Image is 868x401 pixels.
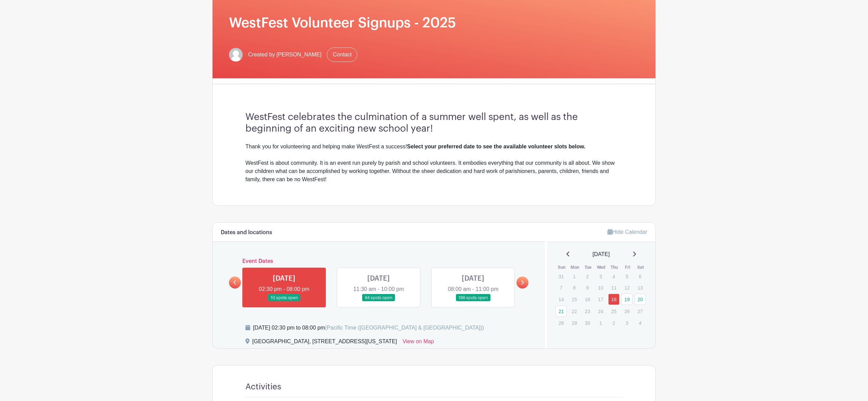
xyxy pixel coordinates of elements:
th: Sat [634,264,648,271]
p: 8 [569,282,580,293]
th: Wed [595,264,608,271]
p: 10 [595,282,606,293]
span: Created by [PERSON_NAME] [248,51,321,59]
span: (Pacific Time ([GEOGRAPHIC_DATA] & [GEOGRAPHIC_DATA])) [325,325,484,331]
p: 17 [595,294,606,305]
h1: WestFest Volunteer Signups - 2025 [229,15,639,31]
p: 30 [582,318,593,328]
p: 6 [635,271,646,282]
p: 22 [569,306,580,317]
a: 20 [635,294,646,305]
th: Sun [555,264,569,271]
th: Mon [568,264,582,271]
p: 3 [595,271,606,282]
h3: WestFest celebrates the culmination of a summer well spent, as well as the beginning of an exciti... [245,111,623,134]
th: Fri [621,264,634,271]
a: Contact [327,48,357,62]
div: [DATE] 02:30 pm to 08:00 pm [253,324,484,332]
th: Thu [608,264,621,271]
p: 2 [608,318,620,328]
p: 31 [556,271,567,282]
p: 28 [556,318,567,328]
a: 21 [556,306,567,317]
a: View on Map [403,337,434,348]
p: 29 [569,318,580,328]
strong: Select your preferred date to see the available volunteer slots below. [407,144,585,149]
p: 1 [569,271,580,282]
p: 7 [556,282,567,293]
p: 12 [621,282,633,293]
h6: Event Dates [241,258,516,265]
a: 19 [621,294,633,305]
p: 9 [582,282,593,293]
div: Thank you for volunteering and helping make WestFest a success! [245,143,623,151]
p: 14 [556,294,567,305]
p: 23 [582,306,593,317]
p: 3 [621,318,633,328]
p: 2 [582,271,593,282]
p: 24 [595,306,606,317]
p: 26 [621,306,633,317]
p: 1 [595,318,606,328]
p: 4 [635,318,646,328]
th: Tue [582,264,595,271]
p: 27 [635,306,646,317]
h4: Activities [245,382,281,392]
p: 15 [569,294,580,305]
img: default-ce2991bfa6775e67f084385cd625a349d9dcbb7a52a09fb2fda1e96e2d18dcdb.png [229,48,243,62]
p: 25 [608,306,620,317]
div: [GEOGRAPHIC_DATA], [STREET_ADDRESS][US_STATE] [252,337,397,348]
p: 13 [635,282,646,293]
p: 4 [608,271,620,282]
div: WestFest is about community. It is an event run purely by parish and school volunteers. It embodi... [245,159,623,184]
p: 11 [608,282,620,293]
a: 18 [608,294,620,305]
span: [DATE] [592,250,610,258]
p: 16 [582,294,593,305]
h6: Dates and locations [221,229,272,236]
p: 5 [621,271,633,282]
a: Hide Calendar [608,229,647,235]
